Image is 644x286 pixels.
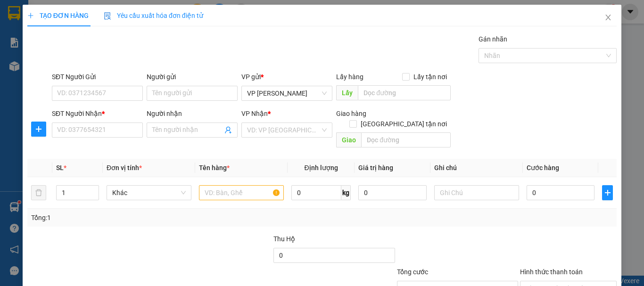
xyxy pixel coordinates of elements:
[273,235,295,243] span: Thu Hộ
[336,85,358,100] span: Lấy
[361,132,451,147] input: Dọc đường
[520,268,583,276] label: Hình thức thanh toán
[31,185,46,200] button: delete
[397,268,428,276] span: Tổng cước
[358,164,393,172] span: Giá trị hàng
[410,72,451,82] span: Lấy tận nơi
[27,12,34,19] span: plus
[27,12,89,19] span: TẠO ĐƠN HÀNG
[31,212,249,223] div: Tổng: 1
[595,5,621,31] button: Close
[336,73,363,81] span: Lấy hàng
[104,12,111,20] img: icon
[199,164,230,172] span: Tên hàng
[107,164,142,172] span: Đơn vị tính
[358,85,451,100] input: Dọc đường
[147,72,238,82] div: Người gửi
[304,164,338,172] span: Định lượng
[336,132,361,147] span: Giao
[341,185,351,200] span: kg
[430,159,523,177] th: Ghi chú
[603,189,612,196] span: plus
[199,185,284,200] input: VD: Bàn, Ghế
[112,186,186,200] span: Khác
[479,35,507,43] label: Gán nhãn
[241,110,268,117] span: VP Nhận
[32,125,46,133] span: plus
[434,185,519,200] input: Ghi Chú
[357,119,451,129] span: [GEOGRAPHIC_DATA] tận nơi
[241,72,332,82] div: VP gửi
[336,110,366,117] span: Giao hàng
[247,86,327,100] span: VP Thành Thái
[56,164,64,172] span: SL
[602,185,613,200] button: plus
[604,14,612,21] span: close
[104,12,203,19] span: Yêu cầu xuất hóa đơn điện tử
[52,108,143,119] div: SĐT Người Nhận
[224,126,232,134] span: user-add
[31,122,46,137] button: plus
[527,164,559,172] span: Cước hàng
[52,72,143,82] div: SĐT Người Gửi
[358,185,426,200] input: 0
[147,108,238,119] div: Người nhận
